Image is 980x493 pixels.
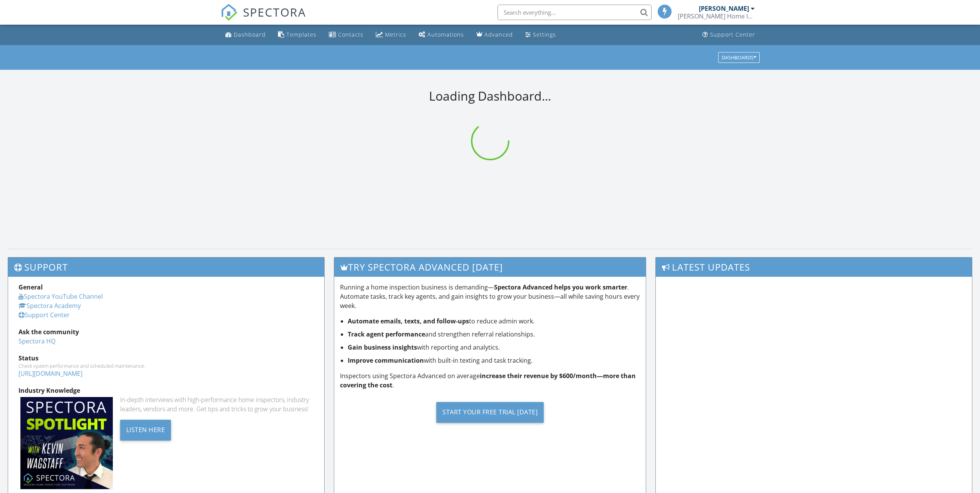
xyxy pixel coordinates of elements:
[348,330,640,339] li: and strengthen referral relationships.
[340,371,640,390] p: Inspectors using Spectora Advanced on average .
[120,425,171,433] a: Listen Here
[522,28,559,42] a: Settings
[340,396,640,429] a: Start Your Free Trial [DATE]
[326,28,367,42] a: Contacts
[427,31,464,38] div: Automations
[18,386,314,395] div: Industry Knowledge
[348,356,424,365] strong: Improve communication
[20,397,113,490] img: Spectoraspolightmain
[18,327,314,337] div: Ask the community
[473,28,516,42] a: Advanced
[18,301,81,310] a: Spectora Academy
[18,283,43,291] strong: General
[234,31,266,38] div: Dashboard
[533,31,556,38] div: Settings
[494,283,627,291] strong: Spectora Advanced helps you work smarter
[348,343,640,352] li: with reporting and analytics.
[699,5,749,12] div: [PERSON_NAME]
[656,257,972,276] h3: Latest Updates
[385,31,406,38] div: Metrics
[484,31,513,38] div: Advanced
[8,257,324,276] h3: Support
[348,317,469,325] strong: Automate emails, texts, and follow-ups
[286,31,317,38] div: Templates
[340,372,636,389] strong: increase their revenue by $600/month—more than covering the cost
[18,353,314,363] div: Status
[120,395,314,414] div: In-depth interviews with high-performance home inspectors, industry leaders, vendors and more. Ge...
[710,31,755,38] div: Support Center
[348,316,640,326] li: to reduce admin work.
[18,311,70,319] a: Support Center
[718,52,760,63] button: Dashboards
[221,4,238,21] img: The Best Home Inspection Software - Spectora
[18,337,55,345] a: Spectora HQ
[348,330,425,338] strong: Track agent performance
[498,5,652,20] input: Search everything...
[243,4,306,20] span: SPECTORA
[436,402,544,423] div: Start Your Free Trial [DATE]
[678,12,755,20] div: Watson Home Inspection Services LLC
[415,28,467,42] a: Automations (Basic)
[334,257,646,276] h3: Try spectora advanced [DATE]
[348,356,640,365] li: with built-in texting and task tracking.
[18,292,103,301] a: Spectora YouTube Channel
[699,28,758,42] a: Support Center
[120,420,171,441] div: Listen Here
[340,283,640,310] p: Running a home inspection business is demanding— . Automate tasks, track key agents, and gain ins...
[373,28,409,42] a: Metrics
[348,343,417,352] strong: Gain business insights
[275,28,320,42] a: Templates
[722,55,756,60] div: Dashboards
[221,10,306,27] a: SPECTORA
[338,31,364,38] div: Contacts
[18,363,314,369] div: Check system performance and scheduled maintenance.
[222,28,269,42] a: Dashboard
[18,369,82,378] a: [URL][DOMAIN_NAME]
